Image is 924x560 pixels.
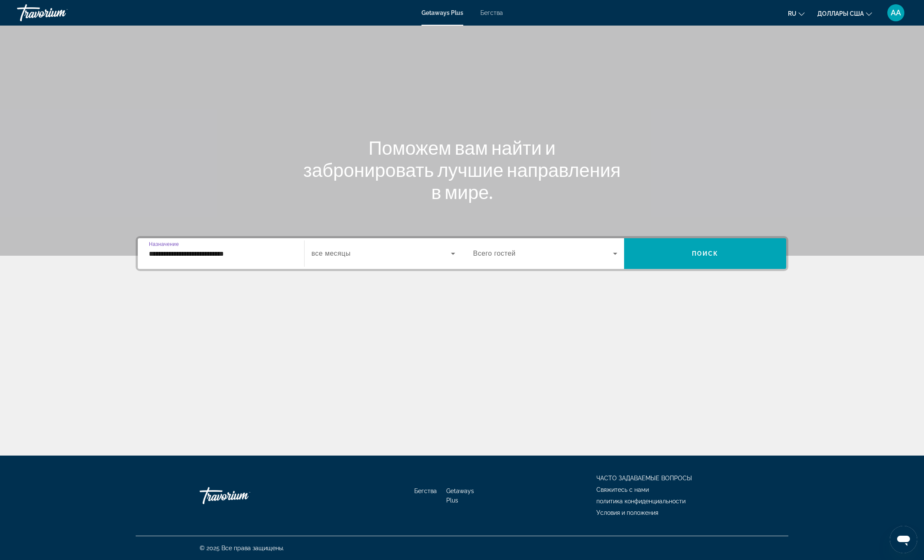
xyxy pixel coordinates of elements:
[149,241,179,247] span: Назначение
[414,488,437,494] a: Бегства
[788,7,805,20] button: Изменение языка
[473,250,516,257] span: Всего гостей
[817,7,872,20] button: Изменить валюту
[885,4,907,22] button: Пользовательское меню
[817,10,864,17] span: Доллары США
[596,509,658,516] a: Условия и положения
[421,9,463,16] a: Getaways Plus
[311,250,351,257] span: все месяцы
[302,136,622,203] h1: Поможем вам найти и забронировать лучшие направления в мире.
[200,483,285,508] a: Травориум
[480,9,503,16] a: Бегства
[596,475,692,482] a: ЧАСТО ЗАДАВАЕМЫЕ ВОПРОСЫ
[692,250,719,257] span: Поиск
[788,10,796,17] span: ru
[624,238,786,269] button: Поиск
[17,2,102,24] a: Травориум
[596,486,649,493] a: Свяжитесь с нами
[596,498,686,505] a: политика конфиденциальности
[890,526,917,553] iframe: Button to launch messaging window
[891,9,901,17] span: АА
[200,545,284,551] span: © 2025 Все права защищены.
[446,488,474,504] a: Getaways Plus
[138,238,786,269] div: Виджет поиска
